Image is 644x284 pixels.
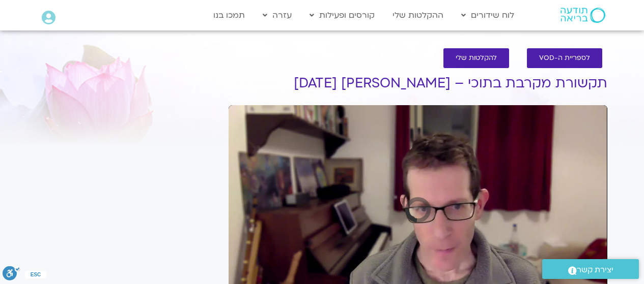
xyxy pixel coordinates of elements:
[542,259,639,279] a: יצירת קשר
[229,76,607,91] h1: תקשורת מקרבת בתוכי – [PERSON_NAME] [DATE]
[539,54,590,62] span: לספריית ה-VOD
[208,6,250,25] a: תמכו בנו
[456,54,497,62] span: להקלטות שלי
[561,8,605,23] img: תודעה בריאה
[577,263,613,277] span: יצירת קשר
[527,48,602,68] a: לספריית ה-VOD
[456,6,519,25] a: לוח שידורים
[387,6,449,25] a: ההקלטות שלי
[443,48,509,68] a: להקלטות שלי
[304,6,380,25] a: קורסים ופעילות
[258,6,297,25] a: עזרה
